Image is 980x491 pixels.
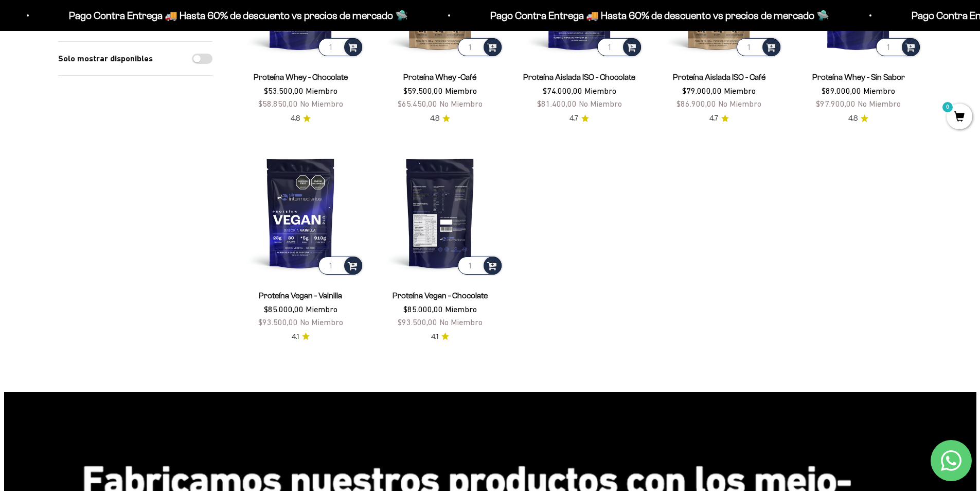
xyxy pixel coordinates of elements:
span: $81.400,00 [537,99,577,108]
a: Proteína Whey - Sin Sabor [812,73,905,81]
a: Proteína Vegan - Chocolate [393,291,488,300]
label: Solo mostrar disponibles [58,52,153,65]
span: Miembro [724,86,756,95]
a: Proteína Aislada ISO - Chocolate [523,73,635,81]
span: No Miembro [858,99,901,108]
a: Proteína Aislada ISO - Café [673,73,765,81]
a: 4.84.8 de 5.0 estrellas [291,113,311,124]
span: 4.8 [848,113,858,124]
a: 4.74.7 de 5.0 estrellas [569,113,589,124]
a: 4.84.8 de 5.0 estrellas [848,113,868,124]
span: 4.8 [291,113,300,124]
span: $79.000,00 [682,86,722,95]
span: $86.900,00 [676,99,716,108]
span: $85.000,00 [403,304,443,314]
mark: 0 [941,101,954,113]
a: Proteína Vegan - Vainilla [259,291,342,300]
span: 4.7 [569,113,578,124]
span: $65.450,00 [398,99,437,108]
span: No Miembro [718,99,761,108]
a: 4.84.8 de 5.0 estrellas [430,113,450,124]
span: Miembro [306,304,337,314]
span: $97.900,00 [816,99,856,108]
p: Pago Contra Entrega 🚚 Hasta 60% de descuento vs precios de mercado 🛸 [65,7,404,24]
span: Miembro [306,86,337,95]
a: 4.74.7 de 5.0 estrellas [709,113,729,124]
span: Miembro [445,86,477,95]
span: 4.1 [292,331,299,343]
span: $53.500,00 [264,86,304,95]
a: 0 [947,112,972,123]
span: 4.1 [431,331,438,343]
span: $93.500,00 [258,317,298,327]
span: $89.000,00 [822,86,861,95]
span: No Miembro [439,99,483,108]
span: $58.850,00 [258,99,298,108]
a: 4.14.1 de 5.0 estrellas [292,331,310,343]
span: 4.8 [430,113,439,124]
span: No Miembro [439,317,483,327]
span: No Miembro [300,317,343,327]
span: No Miembro [579,99,622,108]
span: Miembro [863,86,895,95]
span: Miembro [445,304,477,314]
p: Pago Contra Entrega 🚚 Hasta 60% de descuento vs precios de mercado 🛸 [486,7,825,24]
span: Miembro [584,86,616,95]
img: Proteína Vegan - Chocolate [377,149,504,276]
a: Proteína Whey - Chocolate [254,73,348,81]
span: $59.500,00 [403,86,443,95]
a: Proteína Whey -Café [403,73,476,81]
span: No Miembro [300,99,343,108]
span: $93.500,00 [398,317,437,327]
span: $74.000,00 [543,86,582,95]
a: 4.14.1 de 5.0 estrellas [431,331,449,343]
span: 4.7 [709,113,718,124]
span: $85.000,00 [264,304,304,314]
